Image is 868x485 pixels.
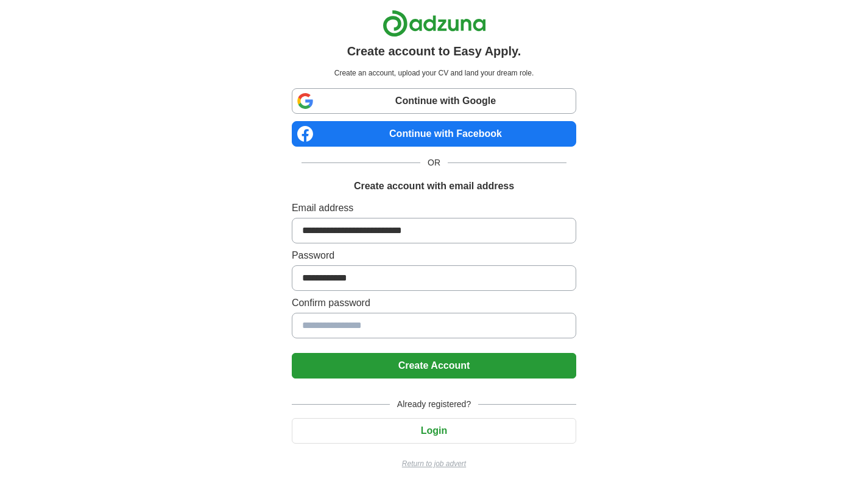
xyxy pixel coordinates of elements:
[354,179,514,194] h1: Create account with email address
[292,418,576,444] button: Login
[383,10,486,37] img: Adzuna logo
[292,296,576,310] label: Confirm password
[292,121,576,147] a: Continue with Facebook
[390,398,478,411] span: Already registered?
[294,68,574,79] p: Create an account, upload your CV and land your dream role.
[292,248,576,263] label: Password
[292,88,576,114] a: Continue with Google
[347,42,521,60] h1: Create account to Easy Apply.
[292,458,576,469] a: Return to job advert
[292,201,576,215] label: Email address
[420,156,448,169] span: OR
[292,425,576,436] a: Login
[292,353,576,379] button: Create Account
